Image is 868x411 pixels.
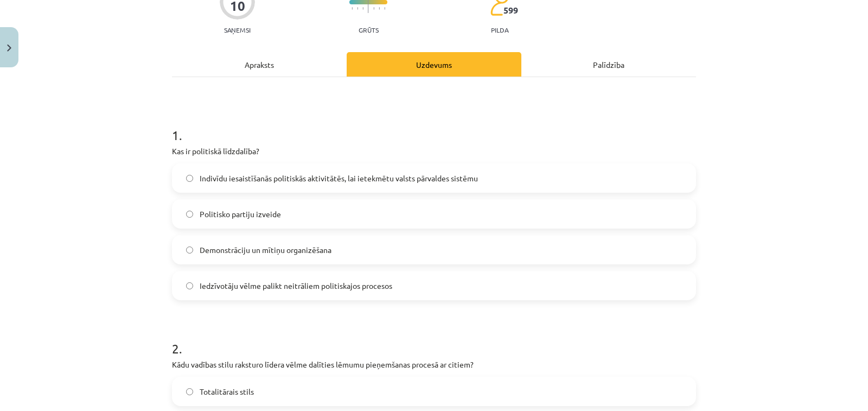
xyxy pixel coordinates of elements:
p: Kas ir politiskā līdzdalība? [172,146,696,157]
img: icon-short-line-57e1e144782c952c97e751825c79c345078a6d821885a25fce030b3d8c18986b.svg [362,7,363,10]
img: icon-short-line-57e1e144782c952c97e751825c79c345078a6d821885a25fce030b3d8c18986b.svg [373,7,374,10]
input: Politisko partiju izveide [186,211,193,218]
input: Totalitārais stils [186,388,193,395]
input: Iedzīvotāju vēlme palikt neitrāliem politiskajos procesos [186,282,193,289]
h1: 2 . [172,322,696,356]
p: pilda [491,26,508,34]
span: Demonstrāciju un mītiņu organizēšana [200,244,331,256]
p: Grūts [359,26,379,34]
span: 599 [503,5,518,15]
img: icon-short-line-57e1e144782c952c97e751825c79c345078a6d821885a25fce030b3d8c18986b.svg [379,7,380,10]
div: Uzdevums [347,52,521,77]
div: Palīdzība [521,52,696,77]
img: icon-short-line-57e1e144782c952c97e751825c79c345078a6d821885a25fce030b3d8c18986b.svg [352,7,353,10]
span: Politisko partiju izveide [200,208,281,220]
img: icon-short-line-57e1e144782c952c97e751825c79c345078a6d821885a25fce030b3d8c18986b.svg [384,7,385,10]
h1: 1 . [172,109,696,142]
span: Indivīdu iesaistīšanās politiskās aktivitātēs, lai ietekmētu valsts pārvaldes sistēmu [200,173,478,184]
input: Indivīdu iesaistīšanās politiskās aktivitātēs, lai ietekmētu valsts pārvaldes sistēmu [186,175,193,182]
p: Saņemsi [220,26,255,34]
img: icon-close-lesson-0947bae3869378f0d4975bcd49f059093ad1ed9edebbc8119c70593378902aed.svg [7,45,11,52]
div: Apraksts [172,52,347,77]
input: Demonstrāciju un mītiņu organizēšana [186,246,193,254]
p: Kādu vadības stilu raksturo līdera vēlme dalīties lēmumu pieņemšanas procesā ar citiem? [172,359,696,370]
img: icon-short-line-57e1e144782c952c97e751825c79c345078a6d821885a25fce030b3d8c18986b.svg [357,7,358,10]
span: Iedzīvotāju vēlme palikt neitrāliem politiskajos procesos [200,280,392,292]
span: Totalitārais stils [200,386,254,397]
